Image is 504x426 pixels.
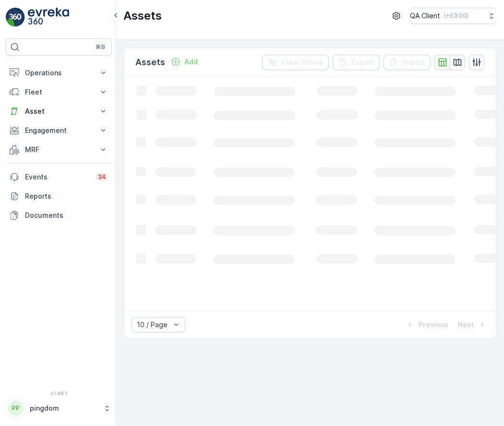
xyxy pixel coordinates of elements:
[410,8,496,24] button: QA Client(+03:00)
[419,320,448,330] p: Previous
[458,320,474,330] p: Next
[403,58,425,67] p: Import
[6,390,112,396] span: v 1.48.1
[333,55,380,70] button: Export
[25,68,93,78] p: Operations
[98,173,106,181] p: 34
[8,401,24,416] div: PP
[25,126,93,135] p: Engagement
[6,8,25,27] img: logo
[6,206,112,225] a: Documents
[6,167,112,187] a: Events34
[384,55,431,70] button: Import
[123,8,162,24] p: Assets
[30,403,98,413] p: pingdom
[96,43,105,51] p: ⌘B
[262,55,329,70] button: Clear Filters
[25,191,108,201] p: Reports
[6,63,112,83] button: Operations
[184,57,198,67] p: Add
[25,211,108,220] p: Documents
[135,56,165,69] p: Assets
[6,102,112,121] button: Asset
[410,11,440,21] p: QA Client
[444,12,468,20] p: ( +03:00 )
[25,87,93,97] p: Fleet
[6,398,112,418] button: PPpingdom
[404,319,449,331] button: Previous
[167,56,202,68] button: Add
[457,319,488,331] button: Next
[28,8,69,27] img: logo_light-DOdMpM7g.png
[6,83,112,102] button: Fleet
[25,172,90,182] p: Events
[352,58,374,67] p: Export
[6,121,112,140] button: Engagement
[6,140,112,159] button: MRF
[281,58,323,67] p: Clear Filters
[25,106,93,116] p: Asset
[25,145,93,154] p: MRF
[6,187,112,206] a: Reports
